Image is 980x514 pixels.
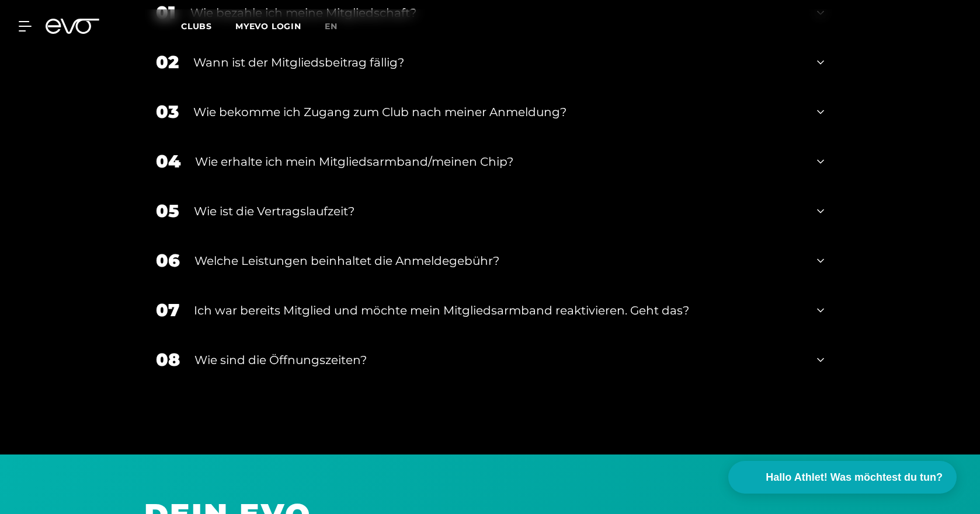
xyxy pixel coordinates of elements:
div: Wie ist die Vertragslaufzeit? [194,202,802,220]
div: 06 [156,247,180,274]
span: Clubs [181,21,212,32]
div: 03 [156,99,179,125]
div: Wie sind die Öffnungszeiten? [194,351,802,369]
div: Wie bekomme ich Zugang zum Club nach meiner Anmeldung? [193,103,802,121]
div: 02 [156,49,179,75]
div: 04 [156,148,180,174]
a: MYEVO LOGIN [235,21,301,32]
button: Hallo Athlet! Was möchtest du tun? [728,461,957,494]
span: en [325,21,338,32]
div: 07 [156,297,179,323]
span: Hallo Athlet! Was möchtest du tun? [766,470,943,485]
div: Wie erhalte ich mein Mitgliedsarmband/meinen Chip? [195,153,802,170]
div: Ich war bereits Mitglied und möchte mein Mitgliedsarmband reaktivieren. Geht das? [194,302,802,319]
div: 08 [156,347,180,373]
a: en [325,20,352,33]
div: 05 [156,198,179,224]
a: Clubs [181,20,235,32]
div: Wann ist der Mitgliedsbeitrag fällig? [193,54,802,71]
div: Welche Leistungen beinhaltet die Anmeldegebühr? [194,252,802,270]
